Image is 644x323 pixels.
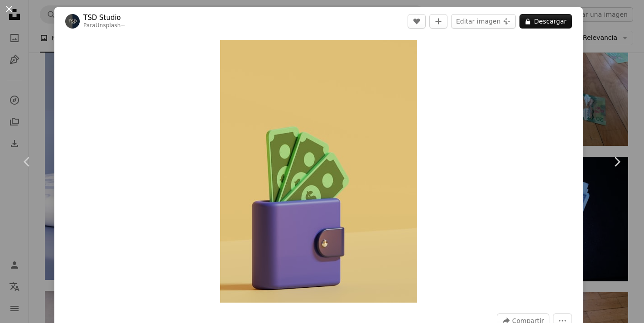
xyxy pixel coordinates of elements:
button: Descargar [519,14,572,29]
button: Añade a la colección [429,14,447,29]
img: Una billetera púrpura con dinero que sobresale de ella [220,40,417,303]
div: Para [83,22,125,29]
button: Me gusta [408,14,426,29]
a: TSD Studio [83,13,125,22]
img: Ve al perfil de TSD Studio [65,14,80,29]
a: Unsplash+ [96,22,125,29]
a: Siguiente [590,118,644,205]
button: Editar imagen [451,14,516,29]
button: Ampliar en esta imagen [220,40,417,303]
